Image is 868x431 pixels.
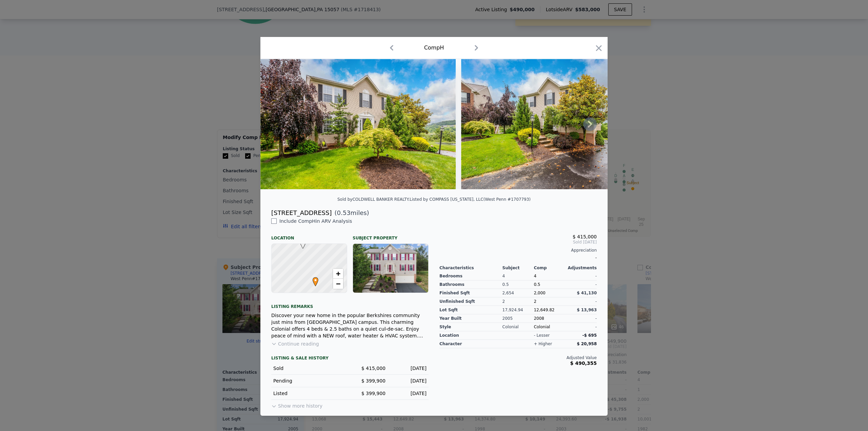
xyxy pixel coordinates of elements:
[439,239,597,245] span: Sold [DATE]
[273,377,344,384] div: Pending
[534,308,554,312] span: 12,649.82
[271,298,429,309] div: Listing remarks
[534,333,550,338] div: - lesser
[534,274,536,278] span: 4
[461,59,657,189] img: Property Img
[502,323,534,331] div: Colonial
[502,297,534,306] div: 2
[577,291,597,295] span: $ 41,130
[502,289,534,297] div: 2,654
[353,230,429,241] div: Subject Property
[439,314,502,323] div: Year Built
[332,208,369,218] span: ( miles)
[391,365,427,372] div: [DATE]
[439,323,502,331] div: Style
[333,279,343,289] a: Zoom out
[391,390,427,397] div: [DATE]
[273,390,344,397] div: Listed
[336,279,340,288] span: −
[502,314,534,323] div: 2005
[534,323,565,331] div: Colonial
[271,230,347,241] div: Location
[570,360,597,366] span: $ 490,355
[439,306,502,314] div: Lot Sqft
[502,280,534,289] div: 0.5
[534,341,552,347] div: + higher
[439,289,502,297] div: Finished Sqft
[361,378,386,384] span: $ 399,900
[391,377,427,384] div: [DATE]
[439,280,502,289] div: Bathrooms
[336,269,340,278] span: +
[502,306,534,314] div: 17,924.94
[534,265,565,271] div: Comp
[565,272,597,280] div: -
[361,366,386,371] span: $ 415,000
[311,277,315,281] div: •
[410,197,531,202] div: Listed by COMPASS [US_STATE], LLC (West Penn #1707793)
[439,248,597,253] div: Appreciation
[439,331,502,340] div: location
[439,340,502,348] div: character
[534,299,536,304] span: 2
[534,291,545,295] span: 2,000
[333,269,343,279] a: Zoom in
[565,323,597,331] div: -
[424,44,444,52] div: Comp H
[271,355,429,362] div: LISTING & SALE HISTORY
[502,272,534,280] div: 4
[439,272,502,280] div: Bedrooms
[277,218,355,224] span: Include Comp H in ARV Analysis
[439,355,597,360] div: Adjusted Value
[439,265,502,271] div: Characteristics
[502,265,534,271] div: Subject
[271,340,319,347] button: Continue reading
[311,275,320,285] span: •
[271,400,322,409] button: Show more history
[573,234,597,239] span: $ 415,000
[577,308,597,312] span: $ 13,963
[565,265,597,271] div: Adjustments
[271,312,429,339] div: Discover your new home in the popular Berkshires community just mins from [GEOGRAPHIC_DATA] campu...
[582,333,597,338] span: -$ 695
[439,297,502,306] div: Unfinished Sqft
[577,341,597,346] span: $ 20,958
[271,208,332,218] div: [STREET_ADDRESS]
[439,253,597,262] div: -
[534,280,565,289] div: 0.5
[361,391,386,396] span: $ 399,900
[337,209,351,216] span: 0.53
[260,59,456,189] img: Property Img
[534,314,565,323] div: 2008
[273,365,344,372] div: Sold
[565,297,597,306] div: -
[565,314,597,323] div: -
[337,197,410,202] div: Sold by COLDWELL BANKER REALTY .
[565,280,597,289] div: -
